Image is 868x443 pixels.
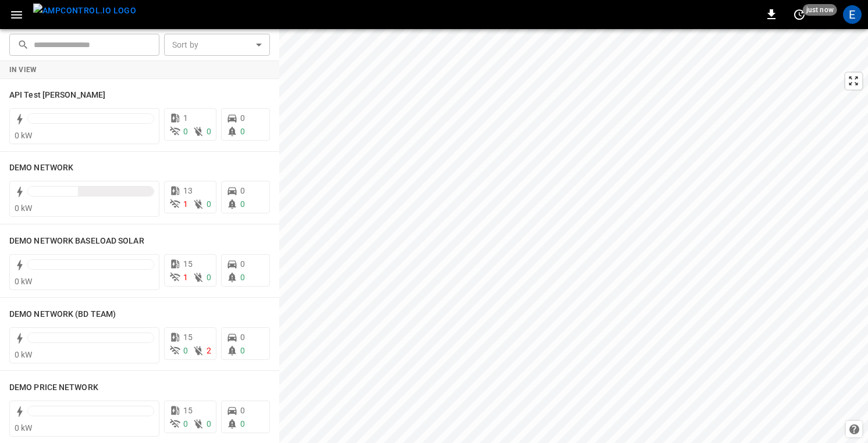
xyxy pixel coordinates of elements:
[15,203,33,213] span: 0 kW
[240,419,245,428] span: 0
[15,277,33,286] span: 0 kW
[790,5,809,24] button: set refresh interval
[33,3,136,18] img: ampcontrol.io logo
[803,4,837,16] span: just now
[240,346,245,355] span: 0
[240,127,245,136] span: 0
[207,199,211,209] span: 0
[183,406,193,415] span: 15
[207,273,211,282] span: 0
[183,333,193,342] span: 15
[207,346,211,355] span: 2
[183,199,188,209] span: 1
[183,273,188,282] span: 1
[240,199,245,209] span: 0
[15,423,33,433] span: 0 kW
[207,419,211,428] span: 0
[15,350,33,359] span: 0 kW
[240,186,245,195] span: 0
[9,235,144,248] h6: DEMO NETWORK BASELOAD SOLAR
[240,273,245,282] span: 0
[15,131,33,140] span: 0 kW
[183,186,193,195] span: 13
[9,162,73,174] h6: DEMO NETWORK
[240,406,245,415] span: 0
[183,346,188,355] span: 0
[240,259,245,269] span: 0
[207,127,211,136] span: 0
[279,29,868,443] canvas: Map
[843,5,862,24] div: profile-icon
[9,381,98,394] h6: DEMO PRICE NETWORK
[240,113,245,123] span: 0
[9,66,37,74] strong: In View
[183,113,188,123] span: 1
[9,308,116,321] h6: DEMO NETWORK (BD TEAM)
[183,259,193,269] span: 15
[240,333,245,342] span: 0
[9,89,105,102] h6: API Test Jonas
[183,127,188,136] span: 0
[183,419,188,428] span: 0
